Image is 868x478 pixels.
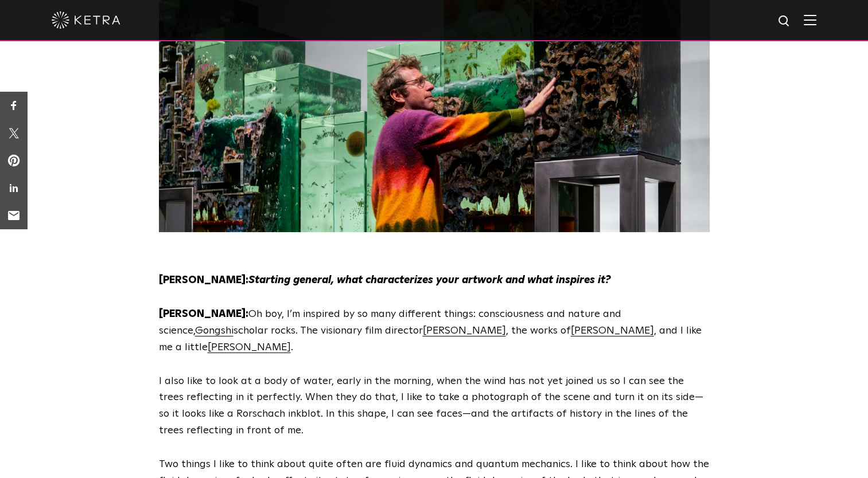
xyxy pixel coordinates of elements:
img: Hamburger%20Nav.svg [804,14,816,25]
a: Gongshi [195,326,233,336]
img: ketra-logo-2019-white [52,11,120,29]
span: , the works of [506,326,571,336]
span: [PERSON_NAME]: [159,275,248,285]
span: , and I like me a little [159,326,702,352]
img: search icon [777,14,792,29]
span: I also like to look at a body of water, early in the morning, when the wind has not yet joined us... [159,376,703,436]
span: scholar rocks. The visionary film director [233,326,423,336]
span: Oh boy, I’m inspired by so many different things: consciousness and nature and science, [159,309,621,336]
a: [PERSON_NAME] [208,342,291,352]
a: [PERSON_NAME] [571,326,654,336]
span: [PERSON_NAME]: [159,309,248,319]
span: . [291,342,293,352]
a: [PERSON_NAME] [423,326,506,336]
span: Starting general, what characterizes your artwork and what inspires it? [248,275,610,285]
